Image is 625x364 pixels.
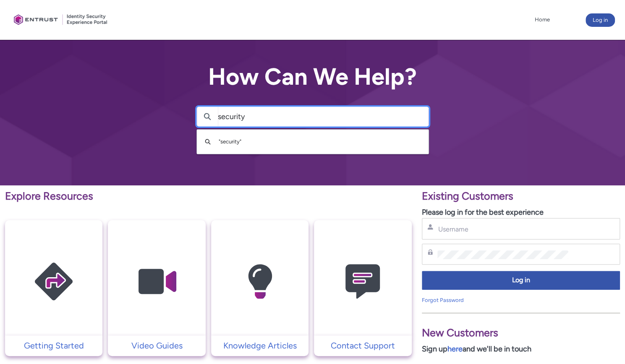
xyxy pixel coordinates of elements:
span: Log in [427,276,615,285]
button: Search [201,134,214,150]
a: Contact Support [314,339,412,352]
a: Knowledge Articles [211,339,309,352]
button: Log in [422,271,620,290]
iframe: Qualified Messenger [476,171,625,364]
img: Getting Started [14,237,94,327]
button: Log in [586,13,615,27]
p: Existing Customers [422,188,620,204]
a: here [447,344,463,354]
p: Please log in for the best experience [422,207,620,218]
a: Forgot Password [422,297,464,303]
a: Video Guides [108,339,205,352]
img: Video Guides [117,237,197,327]
p: Getting Started [9,339,98,352]
a: Home [533,13,552,26]
img: Contact Support [323,237,403,327]
h2: How Can We Help? [196,64,429,90]
p: New Customers [422,325,620,341]
p: Video Guides [112,339,201,352]
p: Explore Resources [5,188,412,204]
p: Knowledge Articles [215,339,304,352]
input: Search for articles, cases, videos... [218,107,429,126]
p: Contact Support [318,339,408,352]
a: Getting Started [5,339,102,352]
div: " security " [214,138,416,146]
input: Username [437,225,568,234]
button: Search [197,107,218,126]
p: Sign up and we'll be in touch [422,343,620,355]
img: Knowledge Articles [220,237,300,327]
